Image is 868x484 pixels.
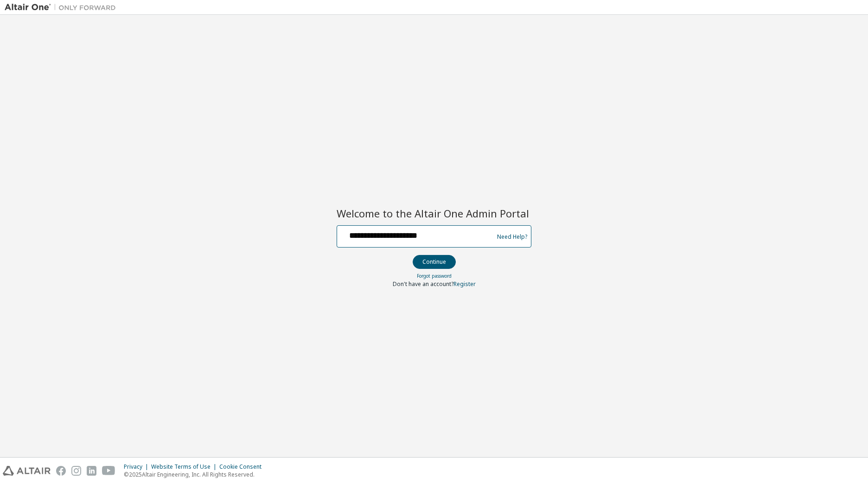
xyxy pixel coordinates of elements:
[219,463,267,471] div: Cookie Consent
[3,466,51,476] img: altair_logo.svg
[102,466,115,476] img: youtube.svg
[453,280,476,288] a: Register
[413,255,456,269] button: Continue
[151,463,219,471] div: Website Terms of Use
[337,207,531,220] h2: Welcome to the Altair One Admin Portal
[56,466,66,476] img: facebook.svg
[71,466,81,476] img: instagram.svg
[87,466,96,476] img: linkedin.svg
[124,471,267,478] p: © 2025 Altair Engineering, Inc. All Rights Reserved.
[5,3,121,12] img: Altair One
[393,280,453,288] span: Don't have an account?
[124,463,151,471] div: Privacy
[417,273,452,279] a: Forgot password
[497,236,527,237] a: Need Help?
